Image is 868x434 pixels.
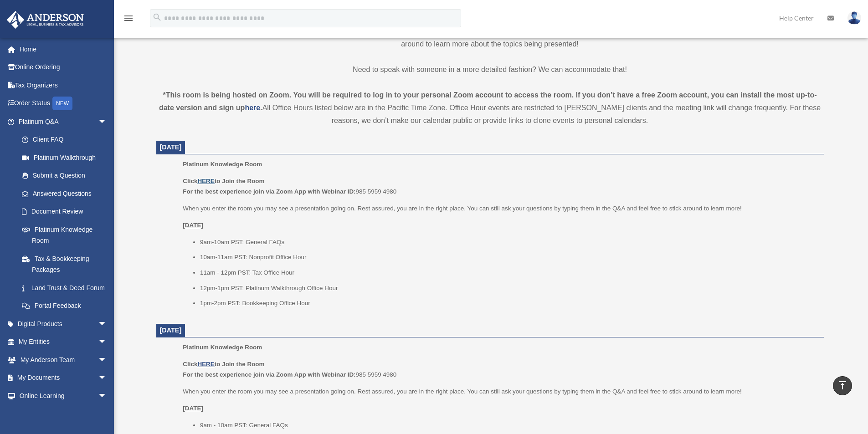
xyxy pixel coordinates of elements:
[183,222,203,229] u: [DATE]
[160,143,182,151] span: [DATE]
[183,359,817,380] p: 985 5959 4980
[152,12,162,22] i: search
[13,220,116,250] a: Platinum Knowledge Room
[6,94,121,113] a: Order StatusNEW
[123,16,134,24] a: menu
[98,112,116,131] span: arrow_drop_down
[183,203,817,214] p: When you enter the room you may see a presentation going on. Rest assured, you are in the right p...
[197,361,214,368] a: HERE
[183,405,203,412] u: [DATE]
[6,315,121,333] a: Digital Productsarrow_drop_down
[200,283,817,294] li: 12pm-1pm PST: Platinum Walkthrough Office Hour
[183,386,817,397] p: When you enter the room you may see a presentation going on. Rest assured, you are in the right p...
[260,104,262,112] strong: .
[13,184,121,203] a: Answered Questions
[160,327,182,334] span: [DATE]
[98,351,116,369] span: arrow_drop_down
[4,11,87,29] img: Anderson Advisors Platinum Portal
[200,237,817,248] li: 9am-10am PST: General FAQs
[13,167,121,185] a: Submit a Question
[98,369,116,388] span: arrow_drop_down
[183,161,262,168] span: Platinum Knowledge Room
[183,178,264,184] b: Click to Join the Room
[6,387,121,405] a: Online Learningarrow_drop_down
[183,176,817,197] p: 985 5959 4980
[837,380,848,391] i: vertical_align_top
[6,58,121,77] a: Online Ordering
[13,203,121,221] a: Document Review
[6,40,121,58] a: Home
[98,387,116,405] span: arrow_drop_down
[6,369,121,387] a: My Documentsarrow_drop_down
[833,376,852,395] a: vertical_align_top
[6,351,121,369] a: My Anderson Teamarrow_drop_down
[156,89,824,127] div: All Office Hours listed below are in the Pacific Time Zone. Office Hour events are restricted to ...
[13,297,121,315] a: Portal Feedback
[52,97,72,110] div: NEW
[200,298,817,309] li: 1pm-2pm PST: Bookkeeping Office Hour
[98,315,116,333] span: arrow_drop_down
[183,188,355,195] b: For the best experience join via Zoom App with Webinar ID:
[6,76,121,94] a: Tax Organizers
[98,333,116,352] span: arrow_drop_down
[183,371,355,378] b: For the best experience join via Zoom App with Webinar ID:
[159,91,817,112] strong: *This room is being hosted on Zoom. You will be required to log in to your personal Zoom account ...
[245,104,260,112] a: here
[183,361,264,368] b: Click to Join the Room
[123,13,134,24] i: menu
[847,11,861,25] img: User Pic
[13,131,121,149] a: Client FAQ
[183,344,262,351] span: Platinum Knowledge Room
[6,112,121,131] a: Platinum Q&Aarrow_drop_down
[197,178,214,184] a: HERE
[13,148,121,167] a: Platinum Walkthrough
[13,279,121,297] a: Land Trust & Deed Forum
[156,63,824,76] p: Need to speak with someone in a more detailed fashion? We can accommodate that!
[6,333,121,351] a: My Entitiesarrow_drop_down
[200,267,817,278] li: 11am - 12pm PST: Tax Office Hour
[200,252,817,263] li: 10am-11am PST: Nonprofit Office Hour
[200,420,817,431] li: 9am - 10am PST: General FAQs
[13,250,121,279] a: Tax & Bookkeeping Packages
